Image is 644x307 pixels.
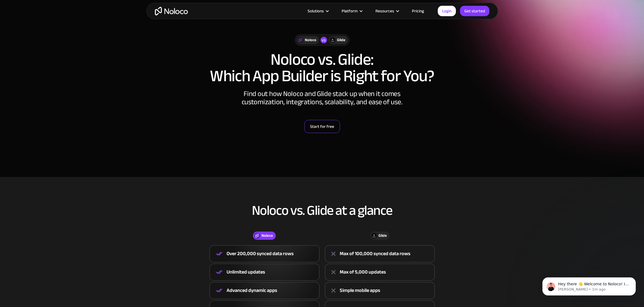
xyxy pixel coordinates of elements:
div: Noloco [305,37,316,43]
div: Glide [337,37,345,43]
h1: Noloco vs. Glide: Which App Builder is Right for You? [152,51,492,84]
div: Simple mobile apps [340,286,380,295]
div: Advanced dynamic apps [227,286,277,295]
div: Glide [378,233,387,239]
div: Max of 5,000 updates [340,268,386,276]
div: Max of 100,000 synced data rows [340,250,410,258]
div: Noloco [261,233,273,239]
iframe: Intercom notifications message [534,266,644,304]
div: Platform [335,7,369,15]
div: Find out how Noloco and Glide stack up when it comes customization, integrations, scalability, an... [240,90,405,106]
div: vs [320,37,327,43]
h2: Noloco vs. Glide at a glance [152,203,492,218]
div: Resources [375,7,394,15]
div: Solutions [308,7,324,15]
div: Resources [369,7,405,15]
a: home [155,7,188,15]
div: Solutions [301,7,335,15]
a: Pricing [405,7,431,15]
div: Unlimited updates [227,268,265,276]
a: Start for free [304,120,340,133]
a: Get started [460,6,489,16]
a: Login [438,6,456,16]
div: Over 200,000 synced data rows [227,250,294,258]
div: Platform [342,7,358,15]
